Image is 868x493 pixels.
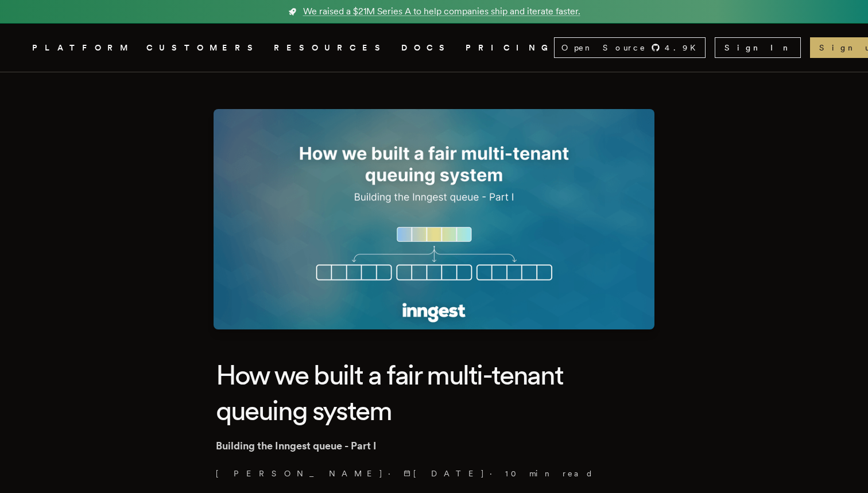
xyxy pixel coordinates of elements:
[401,41,452,55] a: DOCS
[146,41,260,55] a: CUSTOMERS
[216,438,652,454] p: Building the Inngest queue - Part I
[665,42,703,53] span: 4.9 K
[214,109,654,329] img: Featured image for How we built a fair multi-tenant queuing system blog post
[505,468,594,479] span: 10 min read
[216,357,652,429] h1: How we built a fair multi-tenant queuing system
[404,468,485,479] span: [DATE]
[274,41,387,55] button: RESOURCES
[216,468,383,479] a: [PERSON_NAME]
[715,37,801,58] a: Sign In
[32,41,133,55] button: PLATFORM
[303,5,580,18] span: We raised a $21M Series A to help companies ship and iterate faster.
[561,42,646,53] span: Open Source
[466,41,554,55] a: PRICING
[216,468,652,479] p: · ·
